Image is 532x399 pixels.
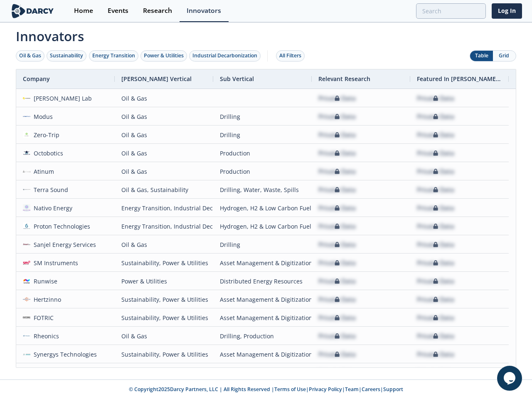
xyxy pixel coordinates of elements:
[47,50,86,62] button: Sustainability
[220,254,305,272] div: Asset Management & Digitization, Methane Emissions
[417,75,502,83] span: Featured In [PERSON_NAME] Live
[121,163,207,180] div: Oil & Gas
[89,50,138,62] button: Energy Transition
[417,181,454,199] div: Private Data
[23,332,30,340] img: 6be74745-e7f4-4809-9227-94d27c50fd57
[417,345,454,363] div: Private Data
[23,350,30,358] img: 0133bb7e-1967-4e01-889f-d186a3c734a4
[121,291,207,308] div: Sustainability, Power & Utilities
[417,272,454,290] div: Private Data
[417,217,454,235] div: Private Data
[276,50,305,62] button: All Filters
[121,309,207,327] div: Sustainability, Power & Utilities
[30,181,69,199] div: Terra Sound
[318,108,356,126] div: Private Data
[23,94,30,102] img: f3daa296-edca-4246-95c9-a684112ce6f8
[23,186,30,193] img: 6c1fd47e-a9de-4d25-b0ff-b9dbcf72eb3c
[23,149,30,157] img: 1947e124-eb77-42f3-86b6-0e38c15c803b
[189,50,261,62] button: Industrial Decarbonization
[192,52,257,59] div: Industrial Decarbonization
[220,364,305,382] div: Distributed Energy Resources, Transportation Electrification
[50,52,83,59] div: Sustainability
[23,241,30,248] img: sanjel.com.png
[220,217,305,235] div: Hydrogen, H2 & Low Carbon Fuels
[10,4,55,18] img: logo-wide.svg
[220,181,305,199] div: Drilling, Water, Waste, Spills
[30,364,78,382] div: Fermata Energy
[23,131,30,138] img: 2e65efa3-6c94-415d-91a3-04c42e6548c1
[220,236,305,254] div: Drilling
[220,272,305,290] div: Distributed Energy Resources
[30,236,96,254] div: Sanjel Energy Services
[23,113,30,120] img: a5afd840-feb6-4328-8c69-739a799e54d1
[417,327,454,345] div: Private Data
[220,327,305,345] div: Drilling, Production
[417,108,454,126] div: Private Data
[140,50,187,62] button: Power & Utilities
[493,51,516,61] button: Grid
[30,345,97,363] div: Synergys Technologies
[121,126,207,144] div: Oil & Gas
[417,89,454,107] div: Private Data
[121,272,207,290] div: Power & Utilities
[318,236,356,254] div: Private Data
[318,217,356,235] div: Private Data
[23,277,30,285] img: 28659a50-3ed8-4eb4-84e4-ecf8848b7f3a
[362,386,380,393] a: Careers
[121,236,207,254] div: Oil & Gas
[121,75,192,83] span: [PERSON_NAME] Vertical
[12,386,520,393] p: © Copyright 2025 Darcy Partners, LLC | All Rights Reserved | | | | |
[492,3,522,19] a: Log In
[30,163,54,180] div: Atinum
[497,366,524,391] iframe: chat widget
[121,364,207,382] div: Power & Utilities
[318,364,356,382] div: Private Data
[417,163,454,180] div: Private Data
[417,254,454,272] div: Private Data
[318,291,356,308] div: Private Data
[121,327,207,345] div: Oil & Gas
[417,126,454,144] div: Private Data
[220,163,305,180] div: Production
[309,386,342,393] a: Privacy Policy
[318,181,356,199] div: Private Data
[187,7,221,14] div: Innovators
[318,327,356,345] div: Private Data
[417,309,454,327] div: Private Data
[19,52,41,59] div: Oil & Gas
[144,52,184,59] div: Power & Utilities
[318,144,356,162] div: Private Data
[121,108,207,126] div: Oil & Gas
[416,3,486,19] input: Advanced Search
[220,309,305,327] div: Asset Management & Digitization, Methane Emissions
[121,345,207,363] div: Sustainability, Power & Utilities
[318,272,356,290] div: Private Data
[318,199,356,217] div: Private Data
[23,75,50,83] span: Company
[23,167,30,175] img: 45a0cbea-d989-4350-beef-8637b4f6d6e9
[318,163,356,180] div: Private Data
[121,144,207,162] div: Oil & Gas
[121,254,207,272] div: Sustainability, Power & Utilities
[23,296,30,303] img: 16488c1b-28fc-433c-aadc-2d4d45d7d3bc
[220,108,305,126] div: Drilling
[279,52,301,59] div: All Filters
[23,314,30,321] img: e41a9aca-1af1-479c-9b99-414026293702
[30,199,73,217] div: Nativo Energy
[30,327,59,345] div: Rheonics
[16,50,44,62] button: Oil & Gas
[121,199,207,217] div: Energy Transition, Industrial Decarbonization
[318,126,356,144] div: Private Data
[92,52,135,59] div: Energy Transition
[417,236,454,254] div: Private Data
[30,254,79,272] div: SM Instruments
[30,144,64,162] div: Octobotics
[383,386,403,393] a: Support
[23,204,30,212] img: ebe80549-b4d3-4f4f-86d6-e0c3c9b32110
[121,89,207,107] div: Oil & Gas
[143,7,172,14] div: Research
[74,7,93,14] div: Home
[220,75,254,83] span: Sub Vertical
[345,386,359,393] a: Team
[30,126,60,144] div: Zero-Trip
